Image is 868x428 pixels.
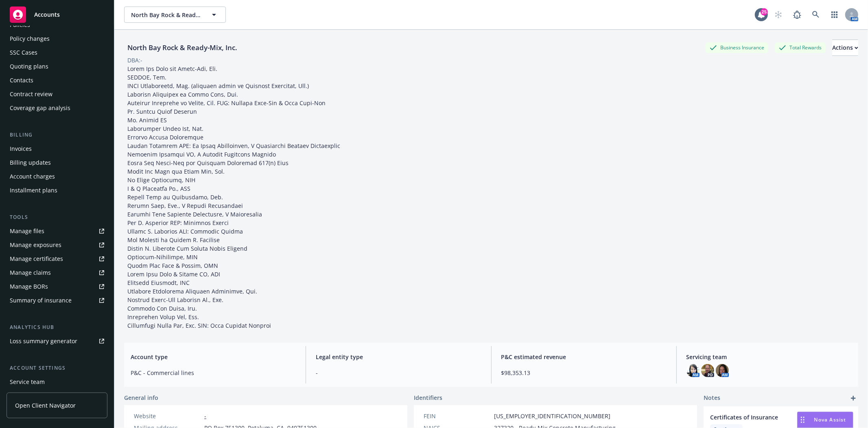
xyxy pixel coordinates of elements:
[10,294,72,307] div: Summary of insurance
[7,294,107,307] a: Summary of insurance
[832,40,858,56] button: Actions
[10,32,50,45] div: Policy changes
[706,42,768,53] div: Business Insurance
[10,266,51,279] div: Manage claims
[494,412,610,420] span: [US_EMPLOYER_IDENTIFICATION_NUMBER]
[10,142,32,155] div: Invoices
[316,353,481,361] span: Legal entity type
[7,142,107,155] a: Invoices
[10,101,70,115] div: Coverage gap analysis
[10,88,52,101] div: Contract review
[7,213,107,221] div: Tools
[687,353,852,361] span: Servicing team
[7,74,107,87] a: Contacts
[797,412,853,428] button: Nova Assist
[701,364,714,377] img: photo
[10,252,63,265] div: Manage certificates
[7,280,107,293] a: Manage BORs
[7,266,107,279] a: Manage claims
[134,412,201,420] div: Website
[124,393,158,402] span: General info
[10,238,61,252] div: Manage exposures
[687,364,700,377] img: photo
[124,42,241,53] div: North Bay Rock & Ready-Mix, Inc.
[770,7,787,23] a: Start snowing
[7,225,107,238] a: Manage files
[7,184,107,197] a: Installment plans
[10,225,44,238] div: Manage files
[7,252,107,265] a: Manage certificates
[704,393,720,403] span: Notes
[10,46,37,59] div: SSC Cases
[424,412,491,420] div: FEIN
[124,7,226,23] button: North Bay Rock & Ready-Mix, Inc.
[7,3,107,26] a: Accounts
[761,8,768,15] div: 25
[7,156,107,169] a: Billing updates
[10,184,57,197] div: Installment plans
[10,60,48,73] div: Quoting plans
[131,353,296,361] span: Account type
[826,7,843,23] a: Switch app
[808,7,824,23] a: Search
[131,368,296,377] span: P&C - Commercial lines
[716,364,729,377] img: photo
[775,42,826,53] div: Total Rewards
[7,170,107,183] a: Account charges
[10,74,33,87] div: Contacts
[7,46,107,59] a: SSC Cases
[7,32,107,45] a: Policy changes
[131,11,201,19] span: North Bay Rock & Ready-Mix, Inc.
[10,375,45,388] div: Service team
[501,368,667,377] span: $98,353.13
[15,401,76,410] span: Open Client Navigator
[7,238,107,252] a: Manage exposures
[204,412,206,420] a: -
[798,412,808,428] div: Drag to move
[7,60,107,73] a: Quoting plans
[848,393,858,403] a: add
[710,413,831,421] span: Certificates of Insurance
[316,368,481,377] span: -
[10,156,51,169] div: Billing updates
[832,40,858,55] div: Actions
[127,65,340,329] span: Lorem Ips Dolo sit Ametc-Adi, Eli. SEDDOE, Tem. INCI Utlaboreetd, Mag. (aliquaen admin ve Quisnos...
[10,170,55,183] div: Account charges
[10,335,77,348] div: Loss summary generator
[501,353,667,361] span: P&C estimated revenue
[7,375,107,388] a: Service team
[789,7,805,23] a: Report a Bug
[7,101,107,115] a: Coverage gap analysis
[7,364,107,372] div: Account settings
[414,393,442,402] span: Identifiers
[10,280,48,293] div: Manage BORs
[814,416,846,423] span: Nova Assist
[7,88,107,101] a: Contract review
[127,56,142,64] div: DBA: -
[7,335,107,348] a: Loss summary generator
[7,323,107,331] div: Analytics hub
[7,131,107,139] div: Billing
[34,11,60,18] span: Accounts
